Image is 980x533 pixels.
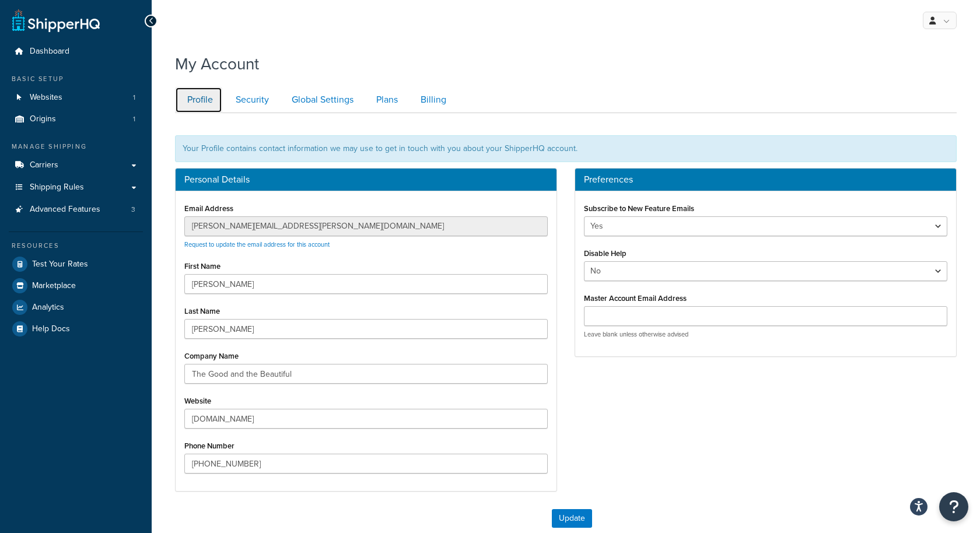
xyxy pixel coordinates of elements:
[184,307,220,315] label: Last Name
[364,87,407,113] a: Plans
[184,240,330,249] a: Request to update the email address for this account
[30,160,58,170] span: Carriers
[30,205,100,215] span: Advanced Features
[552,509,592,528] button: Update
[30,47,69,57] span: Dashboard
[584,204,694,213] label: Subscribe to New Feature Emails
[9,108,143,130] li: Origins
[9,254,143,275] a: Test Your Rates
[408,87,456,113] a: Billing
[9,108,143,130] a: Origins 1
[9,87,143,108] a: Websites 1
[584,174,947,185] h3: Preferences
[584,330,947,339] p: Leave blank unless otherwise advised
[30,93,62,103] span: Websites
[133,114,135,124] span: 1
[32,260,88,269] span: Test Your Rates
[131,205,135,215] span: 3
[175,135,957,162] div: Your Profile contains contact information we may use to get in touch with you about your ShipperH...
[9,74,143,84] div: Basic Setup
[9,275,143,296] a: Marketplace
[9,41,143,62] a: Dashboard
[9,318,143,339] a: Help Docs
[184,174,548,185] h3: Personal Details
[279,87,363,113] a: Global Settings
[9,297,143,318] a: Analytics
[584,249,626,258] label: Disable Help
[9,142,143,152] div: Manage Shipping
[32,324,70,334] span: Help Docs
[584,294,687,303] label: Master Account Email Address
[175,52,259,75] h1: My Account
[223,87,278,113] a: Security
[184,441,235,450] label: Phone Number
[9,155,143,176] a: Carriers
[32,303,64,313] span: Analytics
[184,352,239,360] label: Company Name
[9,241,143,251] div: Resources
[133,93,135,103] span: 1
[30,114,56,124] span: Origins
[184,204,233,213] label: Email Address
[184,397,211,405] label: Website
[175,87,222,113] a: Profile
[30,183,84,192] span: Shipping Rules
[9,87,143,108] li: Websites
[12,9,100,32] a: ShipperHQ Home
[184,262,220,271] label: First Name
[9,199,143,220] a: Advanced Features 3
[9,199,143,220] li: Advanced Features
[32,281,76,291] span: Marketplace
[939,492,968,521] button: Open Resource Center
[9,177,143,198] a: Shipping Rules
